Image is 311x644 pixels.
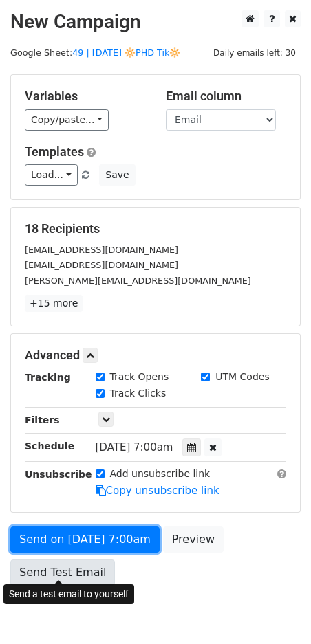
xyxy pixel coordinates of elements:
iframe: Chat Widget [242,578,311,644]
label: Track Opens [110,370,169,384]
strong: Schedule [25,441,74,452]
button: Save [99,164,135,186]
a: Daily emails left: 30 [208,47,301,58]
a: Copy/paste... [25,109,109,131]
label: Track Clicks [110,386,167,401]
a: Load... [25,164,78,186]
a: Copy unsubscribe link [96,485,219,497]
h5: 18 Recipients [25,221,286,236]
small: Google Sheet: [10,47,180,58]
small: [EMAIL_ADDRESS][DOMAIN_NAME] [25,260,178,270]
span: Daily emails left: 30 [208,45,301,60]
a: Send on [DATE] 7:00am [10,526,160,553]
label: UTM Codes [215,370,269,384]
a: +15 more [25,295,83,312]
strong: Filters [25,414,60,425]
h5: Variables [25,89,145,104]
a: Preview [163,526,224,553]
small: [EMAIL_ADDRESS][DOMAIN_NAME] [25,245,178,255]
label: Add unsubscribe link [110,467,211,481]
div: Send a test email to yourself [3,584,134,604]
a: Send Test Email [10,559,115,586]
small: [PERSON_NAME][EMAIL_ADDRESS][DOMAIN_NAME] [25,276,251,286]
h5: Email column [166,89,286,104]
strong: Tracking [25,372,71,383]
a: 49 | [DATE] 🔆PHD Tik🔆 [72,47,180,58]
span: [DATE] 7:00am [96,441,173,454]
h2: New Campaign [10,10,301,34]
a: Templates [25,144,84,159]
h5: Advanced [25,348,286,363]
strong: Unsubscribe [25,469,92,480]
